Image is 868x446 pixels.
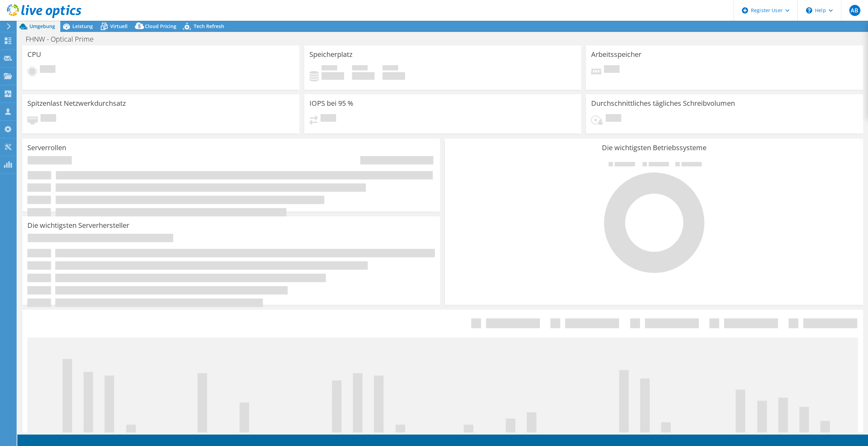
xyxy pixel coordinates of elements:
[806,7,812,14] svg: \n
[27,100,126,107] h3: Spitzenlast Netzwerkdurchsatz
[591,51,641,58] h3: Arbeitsspeicher
[321,114,336,123] span: Ausstehend
[29,23,55,29] span: Umgebung
[591,100,735,107] h3: Durchschnittliches tägliches Schreibvolumen
[322,65,337,72] span: Belegt
[27,222,129,229] h3: Die wichtigsten Serverhersteller
[849,5,860,16] span: AB
[27,144,66,152] h3: Serverrollen
[352,65,368,72] span: Verfügbar
[383,72,405,80] h4: 0 GiB
[352,72,375,80] h4: 0 GiB
[606,114,621,123] span: Ausstehend
[27,51,41,58] h3: CPU
[604,65,620,75] span: Ausstehend
[145,23,176,29] span: Cloud Pricing
[450,144,858,152] h3: Die wichtigsten Betriebssysteme
[309,100,353,107] h3: IOPS bei 95 %
[194,23,224,29] span: Tech Refresh
[72,23,93,29] span: Leistung
[309,51,352,58] h3: Speicherplatz
[383,65,398,72] span: Insgesamt
[23,35,104,43] h1: FHNW - Optical Prime
[40,65,55,75] span: Ausstehend
[322,72,344,80] h4: 0 GiB
[41,114,56,123] span: Ausstehend
[110,23,128,29] span: Virtuell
